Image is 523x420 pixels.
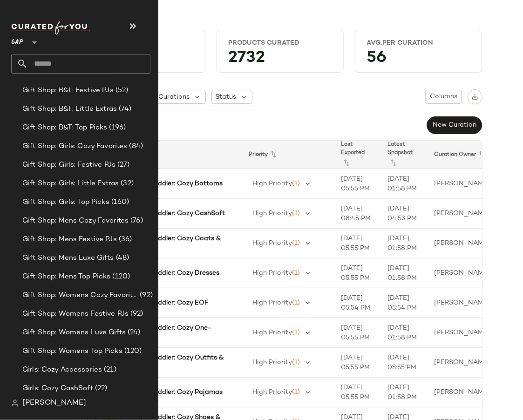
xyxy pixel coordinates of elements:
[253,359,292,366] span: High Priority
[22,104,117,115] span: Gift Shop: B&T: Little Extras
[253,210,292,217] span: High Priority
[114,85,129,96] span: (52)
[292,240,300,247] span: (1)
[333,288,380,318] td: [DATE] 05:54 PM
[22,290,138,301] span: Gift Shop: Womens Cozy Favorites
[292,210,300,217] span: (1)
[138,290,153,301] span: (92)
[127,234,231,253] b: Baby & Toddler: Cozy Coats & Jackets
[127,387,223,397] b: Baby & Toddler: Cozy Pajamas
[380,288,427,318] td: [DATE] 05:54 PM
[292,389,300,396] span: (1)
[333,141,380,169] th: Last Exported
[22,160,115,170] span: Gift Shop: Girls: Festive PJs
[102,365,116,375] span: (21)
[221,51,340,68] div: 2732
[380,318,427,348] td: [DATE] 01:58 PM
[216,92,237,102] span: Status
[119,178,134,189] span: (32)
[427,141,497,169] th: Curation Owner
[333,348,380,378] td: [DATE] 05:55 PM
[253,299,292,306] span: High Priority
[158,92,190,102] span: Curations
[333,199,380,229] td: [DATE] 08:45 PM
[22,271,111,282] span: Gift Shop: Mens Top Picks
[242,141,334,169] th: Priority
[11,400,19,407] img: svg%3e
[292,299,300,306] span: (1)
[128,141,143,152] span: (84)
[126,327,141,338] span: (24)
[117,104,132,115] span: (74)
[427,169,497,199] td: [PERSON_NAME]
[22,141,128,152] span: Gift Shop: Girls: Cozy Favorites
[380,141,427,169] th: Latest Snapshot
[253,389,292,396] span: High Priority
[427,199,497,229] td: [PERSON_NAME]
[114,253,129,264] span: (48)
[228,39,332,47] div: Products Curated
[109,197,129,208] span: (160)
[22,253,114,264] span: Gift Shop: Mens Luxe Gifts
[333,318,380,348] td: [DATE] 05:55 PM
[22,234,117,245] span: Gift Shop: Mens Festive PJs
[117,234,132,245] span: (36)
[22,122,108,133] span: Gift Shop: B&T: Top Picks
[22,365,102,375] span: Girls: Cozy Accessories
[427,288,497,318] td: [PERSON_NAME]
[22,216,129,226] span: Gift Shop: Mens Cozy Favorites
[108,122,126,133] span: (196)
[380,229,427,258] td: [DATE] 01:58 PM
[93,383,108,394] span: (22)
[22,383,93,394] span: Girls: Cozy CashSoft
[22,197,109,208] span: Gift Shop: Girls: Top Picks
[253,240,292,247] span: High Priority
[427,348,497,378] td: [PERSON_NAME]
[22,346,122,357] span: Gift Shop: Womens Top Picks
[380,199,427,229] td: [DATE] 04:53 PM
[11,21,90,34] img: cfy_white_logo.C9jOOHJF.svg
[367,39,470,47] div: Avg.per Curation
[380,348,427,378] td: [DATE] 05:55 PM
[429,93,457,101] span: Columns
[333,169,380,199] td: [DATE] 05:55 PM
[425,90,462,104] button: Columns
[427,229,497,258] td: [PERSON_NAME]
[22,178,119,189] span: Gift Shop: Girls: Little Extras
[127,323,231,343] b: Baby & Toddler: Cozy One-Pieces
[22,327,126,338] span: Gift Shop: Womens Luxe Gifts
[129,216,143,226] span: (76)
[333,229,380,258] td: [DATE] 05:55 PM
[427,116,482,134] button: New Curation
[127,268,219,278] b: Baby & Toddler: Cozy Dresses
[111,271,130,282] span: (120)
[432,122,476,129] span: New Curation
[380,169,427,199] td: [DATE] 01:58 PM
[115,160,130,170] span: (27)
[22,309,129,319] span: Gift Shop: Womens Festive PJs
[380,258,427,288] td: [DATE] 01:58 PM
[11,32,23,48] span: GAP
[129,309,143,319] span: (92)
[333,378,380,407] td: [DATE] 05:55 PM
[359,51,478,68] div: 56
[427,378,497,407] td: [PERSON_NAME]
[292,359,300,366] span: (1)
[427,318,497,348] td: [PERSON_NAME]
[292,180,300,187] span: (1)
[127,209,225,218] b: Baby & Toddler: Cozy CashSoft
[253,180,292,187] span: High Priority
[22,398,86,409] span: [PERSON_NAME]
[253,270,292,277] span: High Priority
[122,346,142,357] span: (120)
[427,258,497,288] td: [PERSON_NAME]
[333,258,380,288] td: [DATE] 05:55 PM
[127,298,208,308] b: Baby & Toddler: Cozy EOF
[472,94,478,100] img: svg%3e
[127,179,223,189] b: Baby & Toddler: Cozy Bottoms
[253,329,292,336] span: High Priority
[22,85,114,96] span: Gift Shop: B&T: Festive PJs
[292,329,300,336] span: (1)
[292,270,300,277] span: (1)
[79,141,242,169] th: Curation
